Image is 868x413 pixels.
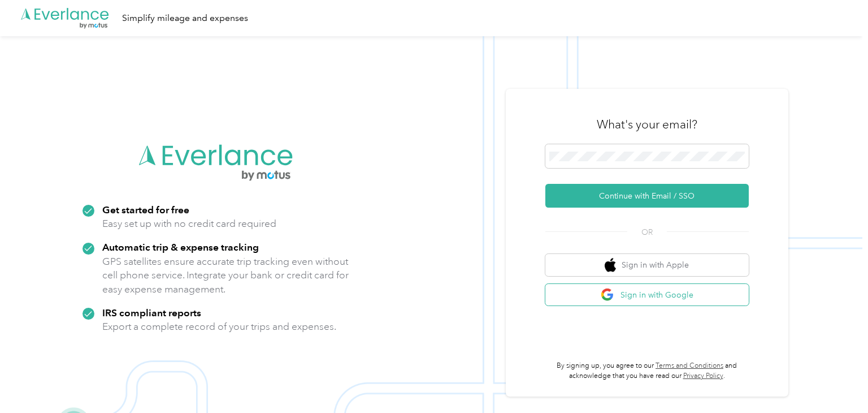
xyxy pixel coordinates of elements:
[601,288,615,302] img: google logo
[683,372,723,380] a: Privacy Policy
[627,226,667,238] span: OR
[545,184,749,208] button: Continue with Email / SSO
[102,241,259,253] strong: Automatic trip & expense tracking
[122,11,248,25] div: Simplify mileage and expenses
[545,284,749,306] button: google logoSign in with Google
[597,117,697,132] h3: What's your email?
[102,320,336,334] p: Export a complete record of your trips and expenses.
[656,362,723,370] a: Terms and Conditions
[102,204,189,216] strong: Get started for free
[545,361,749,381] p: By signing up, you agree to our and acknowledge that you have read our .
[545,254,749,276] button: apple logoSign in with Apple
[102,217,276,231] p: Easy set up with no credit card required
[102,307,201,319] strong: IRS compliant reports
[605,258,616,272] img: apple logo
[102,255,349,296] p: GPS satellites ensure accurate trip tracking even without cell phone service. Integrate your bank...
